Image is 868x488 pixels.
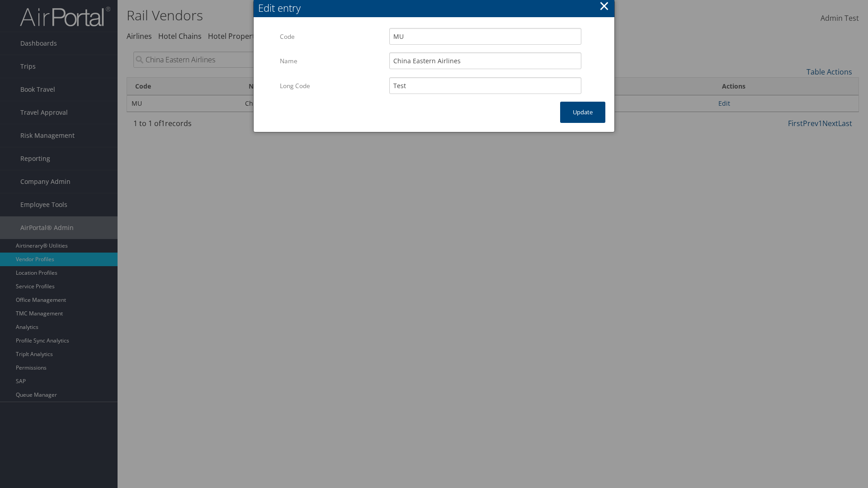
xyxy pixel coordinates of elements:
label: Name [280,52,382,70]
label: Code [280,28,382,45]
div: Edit entry [258,1,614,15]
button: Update [560,102,605,123]
label: Long Code [280,77,382,94]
